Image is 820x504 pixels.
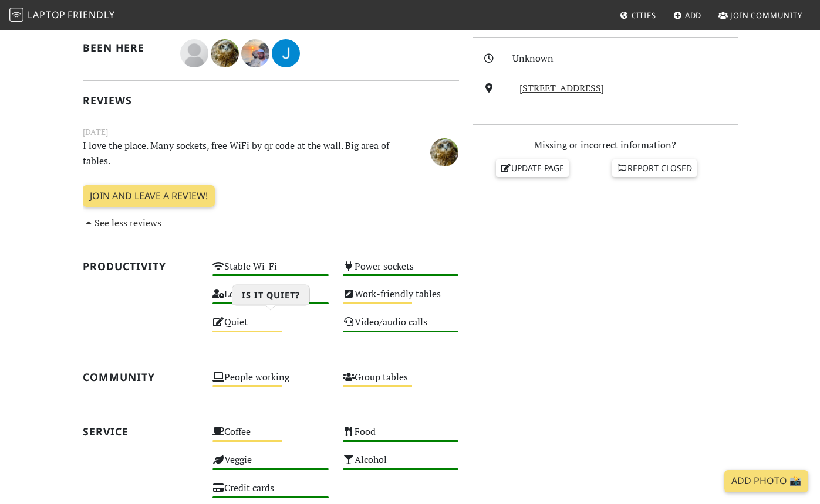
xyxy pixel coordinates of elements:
[336,451,466,479] div: Alcohol
[83,216,161,229] a: See less reviews
[76,125,466,138] small: [DATE]
[473,138,738,153] p: Missing or incorrect information?
[76,138,401,168] p: I love the place. Many sockets, free WiFi by qr code at the wall. Big area of tables.
[9,8,23,22] img: LaptopFriendly
[68,8,114,21] span: Friendly
[272,39,300,67] img: 3698-jesse.jpg
[211,39,239,67] img: 2954-maksim.jpg
[83,425,199,438] h2: Service
[205,258,336,286] div: Stable Wi-Fi
[180,39,208,67] img: blank-535327c66bd565773addf3077783bbfce4b00ec00e9fd257753287c682c7fa38.png
[83,185,215,207] a: Join and leave a review!
[241,39,269,67] img: 5401-evren.jpg
[669,5,707,26] a: Add
[612,159,697,177] a: Report closed
[336,258,466,286] div: Power sockets
[512,51,745,66] div: Unknown
[83,371,199,383] h2: Community
[180,46,211,59] span: Enrico John
[714,5,807,26] a: Join Community
[205,369,336,397] div: People working
[211,46,241,59] span: Максим Сабянин
[83,260,199,273] h2: Productivity
[336,423,466,451] div: Food
[83,42,166,54] h2: Been here
[205,314,336,342] div: Quiet
[336,369,466,397] div: Group tables
[496,159,569,177] a: Update page
[730,10,802,21] span: Join Community
[83,94,459,107] h2: Reviews
[28,8,66,21] span: Laptop
[519,81,604,94] a: [STREET_ADDRESS]
[685,10,702,21] span: Add
[430,145,458,158] span: Максим Сабянин
[336,314,466,342] div: Video/audio calls
[272,46,300,59] span: Jesse H
[241,46,272,59] span: Evren Dombak
[430,138,458,166] img: 2954-maksim.jpg
[632,10,656,21] span: Cities
[205,451,336,479] div: Veggie
[9,5,115,26] a: LaptopFriendly LaptopFriendly
[336,285,466,314] div: Work-friendly tables
[205,285,336,314] div: Long stays
[232,285,309,305] h3: Is it quiet?
[205,423,336,451] div: Coffee
[615,5,661,26] a: Cities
